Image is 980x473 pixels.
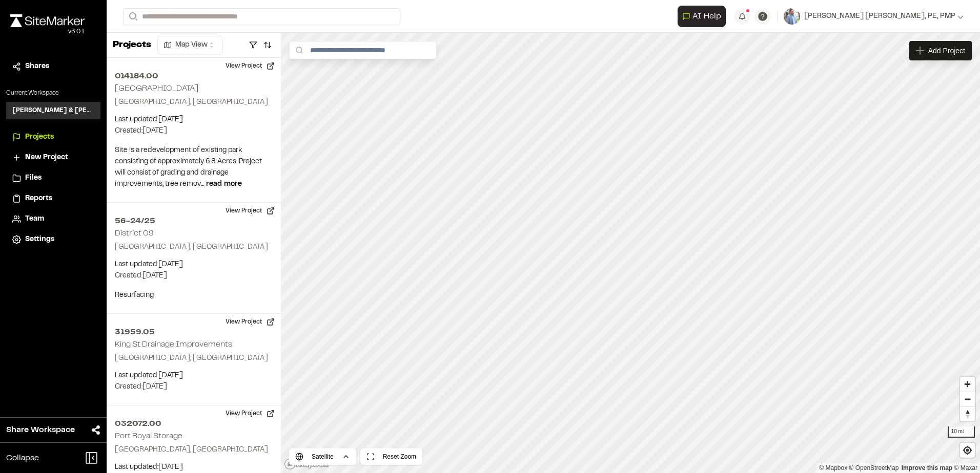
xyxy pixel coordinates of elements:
span: Shares [25,61,49,72]
a: Settings [12,234,94,245]
span: Team [25,213,44,225]
p: Site is a redevelopment of existing park consisting of approximately 6.8 Acres. Project will cons... [115,145,273,190]
h2: District 09 [115,230,154,237]
a: Files [12,173,94,184]
button: [PERSON_NAME] [PERSON_NAME], PE, PMP [784,8,964,25]
h2: 032072.00 [115,418,273,430]
a: OpenStreetMap [849,464,899,471]
span: Settings [25,234,54,245]
p: Last updated: [DATE] [115,259,273,270]
span: New Project [25,152,68,163]
a: Maxar [954,464,977,471]
button: Reset bearing to north [960,406,975,421]
img: User [784,8,800,25]
button: Zoom out [960,392,975,406]
span: Zoom out [960,392,975,406]
p: Created: [DATE] [115,270,273,282]
p: [GEOGRAPHIC_DATA], [GEOGRAPHIC_DATA] [115,242,273,253]
button: Search [123,8,141,25]
div: 10 mi [948,426,975,438]
button: View Project [219,405,281,422]
span: Projects [25,132,54,143]
div: Oh geez...please don't... [10,27,85,36]
span: Add Project [928,46,965,56]
button: View Project [219,203,281,219]
a: Mapbox logo [284,458,329,470]
a: New Project [12,152,94,163]
a: Reports [12,193,94,204]
p: Last updated: [DATE] [115,462,273,473]
span: [PERSON_NAME] [PERSON_NAME], PE, PMP [804,11,955,22]
a: Projects [12,132,94,143]
a: Mapbox [819,464,847,471]
h2: King St Drainage Improvements [115,341,232,348]
p: [GEOGRAPHIC_DATA], [GEOGRAPHIC_DATA] [115,353,273,364]
p: [GEOGRAPHIC_DATA], [GEOGRAPHIC_DATA] [115,97,273,108]
h3: [PERSON_NAME] & [PERSON_NAME] Inc. [12,106,94,115]
a: Shares [12,61,94,72]
h2: 31959.05 [115,326,273,338]
button: Satellite [289,448,356,465]
button: View Project [219,58,281,74]
button: Reset Zoom [360,448,422,465]
span: Files [25,173,42,184]
p: Resurfacing [115,290,273,301]
button: Find my location [960,443,975,458]
img: rebrand.png [10,14,85,27]
a: Map feedback [902,464,952,471]
span: read more [206,181,242,187]
span: Share Workspace [6,424,75,436]
span: Reports [25,193,52,204]
p: Created: [DATE] [115,381,273,393]
h2: 56-24/25 [115,215,273,227]
p: Current Workspace [6,89,100,98]
p: [GEOGRAPHIC_DATA], [GEOGRAPHIC_DATA] [115,444,273,456]
button: Zoom in [960,377,975,392]
canvas: Map [281,33,980,473]
h2: Port Royal Storage [115,433,182,440]
p: Created: [DATE] [115,125,273,137]
p: Last updated: [DATE] [115,114,273,125]
span: Collapse [6,452,39,464]
h2: 014184.00 [115,70,273,82]
button: Open AI Assistant [678,6,726,27]
p: Projects [113,38,151,52]
a: Team [12,213,94,225]
p: Last updated: [DATE] [115,370,273,381]
button: View Project [219,314,281,330]
h2: [GEOGRAPHIC_DATA] [115,85,198,92]
span: AI Help [692,10,721,23]
div: Open AI Assistant [678,6,730,27]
